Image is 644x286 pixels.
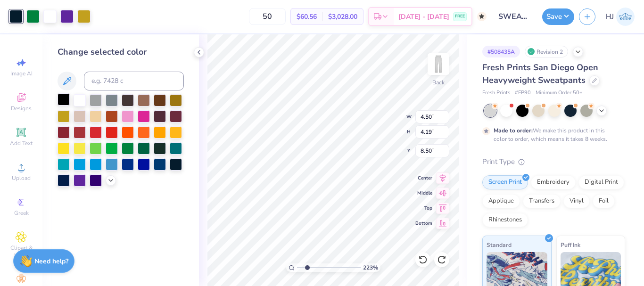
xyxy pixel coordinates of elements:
strong: Made to order: [494,127,533,134]
img: Back [429,55,448,74]
span: [DATE] - [DATE] [398,12,449,22]
div: Print Type [482,156,625,167]
div: Digital Print [578,175,624,189]
span: Bottom [415,220,432,227]
span: Fresh Prints [482,89,510,97]
img: Hughe Josh Cabanete [616,8,635,26]
span: Greek [14,209,29,217]
input: Untitled Design [491,7,537,26]
strong: Need help? [34,257,68,266]
div: Change selected color [58,46,184,58]
button: Save [542,8,574,25]
div: Embroidery [531,175,576,189]
div: Foil [593,194,615,208]
span: Puff Ink [561,240,580,250]
span: 223 % [363,263,378,272]
span: Image AI [10,70,33,77]
div: Revision 2 [525,46,568,57]
span: FREE [455,13,465,20]
span: Upload [12,174,31,182]
div: Screen Print [482,175,528,189]
input: – – [249,8,286,25]
span: Center [415,175,432,181]
div: Rhinestones [482,213,528,227]
span: $3,028.00 [328,12,357,22]
span: # FP90 [515,89,531,97]
span: Minimum Order: 50 + [536,89,583,97]
span: Top [415,205,432,212]
div: # 508435A [482,46,520,57]
div: We make this product in this color to order, which means it takes 8 weeks. [494,126,610,143]
span: $60.56 [297,12,317,22]
span: Fresh Prints San Diego Open Heavyweight Sweatpants [482,62,598,86]
div: Applique [482,194,520,208]
span: Middle [415,190,432,196]
div: Transfers [523,194,561,208]
div: Back [432,78,445,87]
span: Designs [11,105,32,112]
span: Standard [487,240,512,250]
a: HJ [606,8,635,26]
input: e.g. 7428 c [84,72,184,90]
span: Add Text [10,139,33,147]
span: Clipart & logos [5,244,38,259]
div: Vinyl [563,194,590,208]
span: HJ [606,11,614,22]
